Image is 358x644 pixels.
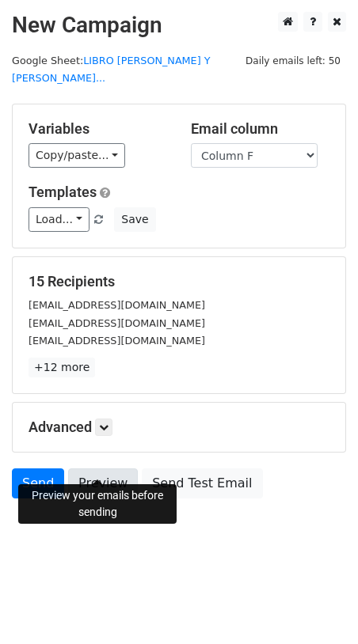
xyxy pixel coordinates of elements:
[279,568,358,644] iframe: Chat Widget
[29,120,167,138] h5: Variables
[29,273,329,290] h5: 15 Recipients
[68,468,138,498] a: Preview
[191,120,329,138] h5: Email column
[12,468,64,498] a: Send
[29,143,125,168] a: Copy/paste...
[240,52,346,70] span: Daily emails left: 50
[142,468,262,498] a: Send Test Email
[29,207,89,232] a: Load...
[29,419,329,436] h5: Advanced
[12,12,346,39] h2: New Campaign
[29,299,205,311] small: [EMAIL_ADDRESS][DOMAIN_NAME]
[29,358,95,377] a: +12 more
[12,55,210,85] a: LIBRO [PERSON_NAME] Y [PERSON_NAME]...
[12,55,210,85] small: Google Sheet:
[114,207,155,232] button: Save
[18,484,177,524] div: Preview your emails before sending
[279,568,358,644] div: Widget de chat
[29,335,205,347] small: [EMAIL_ADDRESS][DOMAIN_NAME]
[29,184,97,200] a: Templates
[29,317,205,329] small: [EMAIL_ADDRESS][DOMAIN_NAME]
[240,55,346,66] a: Daily emails left: 50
